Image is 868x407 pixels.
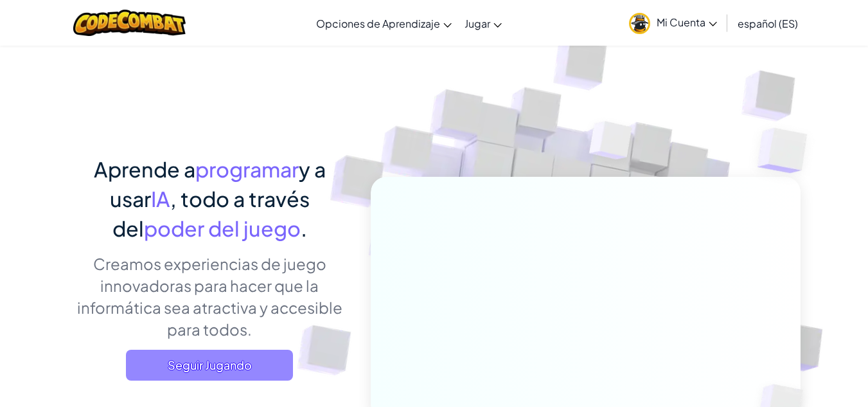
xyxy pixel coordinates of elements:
[301,215,307,241] span: .
[195,156,299,182] span: programar
[458,6,508,41] a: Jugar
[144,215,301,241] span: poder del juego
[731,6,804,41] a: español (ES)
[94,156,195,182] span: Aprende a
[732,96,843,205] img: Overlap cubes
[73,10,186,36] img: CodeCombat logo
[565,96,657,192] img: Overlap cubes
[623,3,723,43] a: Mi Cuenta
[151,186,170,212] span: IA
[68,253,351,340] p: Creamos experiencias de juego innovadoras para hacer que la informática sea atractiva y accesible...
[465,17,490,30] span: Jugar
[738,17,798,30] span: español (ES)
[629,13,650,34] img: avatar
[657,15,717,29] span: Mi Cuenta
[316,17,440,30] span: Opciones de Aprendizaje
[112,186,310,241] span: , todo a través del
[126,350,293,381] a: Seguir Jugando
[310,6,458,41] a: Opciones de Aprendizaje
